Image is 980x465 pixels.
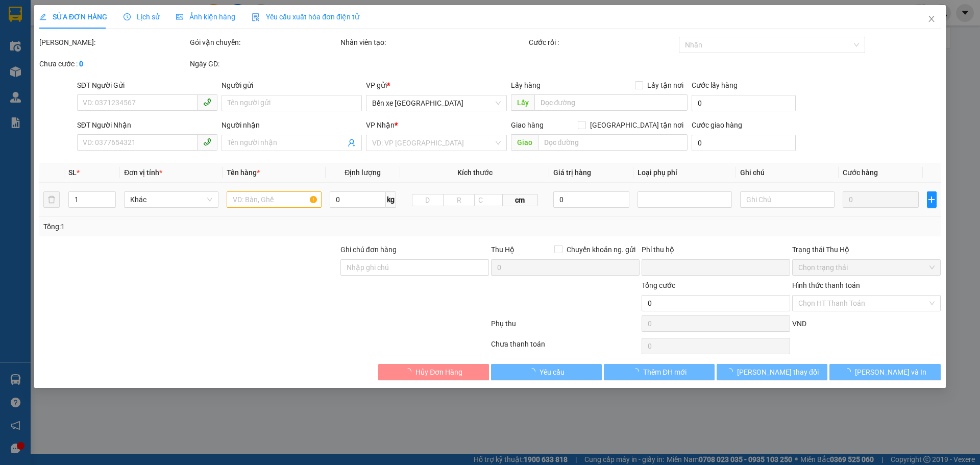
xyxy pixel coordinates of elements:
span: Thu Hộ [491,246,514,254]
button: delete [43,191,60,208]
span: VND [792,320,806,328]
label: Hình thức thanh toán [792,281,860,289]
button: Yêu cầu [491,364,602,380]
input: Ghi chú đơn hàng [340,259,489,276]
span: picture [176,13,183,20]
label: Cước lấy hàng [692,81,738,89]
span: Cước hàng [843,168,878,177]
div: SĐT Người Nhận [77,119,217,131]
img: icon [252,13,260,21]
span: Giá trị hàng [554,168,592,177]
span: clock-circle [124,13,131,20]
span: user-add [348,139,356,147]
span: [GEOGRAPHIC_DATA] tận nơi [586,119,688,131]
input: 0 [843,191,919,208]
input: Dọc đường [538,134,688,151]
span: plus [927,195,936,204]
th: Loại phụ phí [633,163,736,183]
span: Chuyển khoản ng. gửi [562,244,640,255]
span: Tên hàng [227,168,260,177]
span: loading [632,368,643,375]
div: SĐT Người Gửi [77,80,217,91]
span: Lấy hàng [511,81,541,89]
div: Người gửi [222,80,362,91]
div: Trạng thái Thu Hộ [792,244,941,255]
span: phone [203,138,211,146]
span: Giao hàng [511,121,544,129]
div: Phụ thu [490,318,641,336]
span: Khác [131,192,213,207]
span: Tổng cước [642,281,675,289]
div: Ngày GD: [190,58,338,69]
span: Ảnh kiện hàng [176,13,235,21]
span: Kích thước [457,168,493,177]
input: C [474,194,503,206]
span: Yêu cầu xuất hóa đơn điện tử [252,13,359,21]
span: loading [726,368,737,375]
label: Ghi chú đơn hàng [340,246,397,254]
span: Bến xe Hoằng Hóa [373,95,501,111]
label: Cước giao hàng [692,121,742,129]
input: Cước lấy hàng [692,95,796,111]
div: VP gửi [366,80,507,91]
span: loading [528,368,540,375]
span: close [927,15,936,23]
input: R [443,194,475,206]
span: SỬA ĐƠN HÀNG [39,13,107,21]
div: Tổng: 1 [43,221,378,232]
div: Chưa thanh toán [490,338,641,356]
div: [PERSON_NAME]: [39,37,188,48]
th: Ghi chú [736,163,839,183]
span: SL [68,168,77,177]
span: Lấy [511,94,534,111]
span: loading [404,368,415,375]
span: Thêm ĐH mới [643,366,687,378]
input: Dọc đường [534,94,688,111]
button: Thêm ĐH mới [604,364,715,380]
span: Định lượng [345,168,381,177]
span: edit [39,13,46,20]
input: Ghi Chú [740,191,835,208]
button: [PERSON_NAME] thay đổi [717,364,827,380]
div: Cước rồi : [529,37,677,48]
span: Giao [511,134,538,151]
button: [PERSON_NAME] và In [830,364,941,380]
button: Close [917,5,946,34]
span: [PERSON_NAME] và In [855,366,926,378]
div: Chưa cước : [39,58,188,69]
input: Cước giao hàng [692,135,796,151]
span: Hủy Đơn Hàng [415,366,462,378]
button: Hủy Đơn Hàng [378,364,489,380]
div: Nhân viên tạo: [340,37,527,48]
div: Phí thu hộ [642,244,790,259]
b: 0 [79,60,83,68]
span: Lịch sử [124,13,160,21]
button: plus [927,191,937,208]
span: phone [203,98,211,106]
span: [PERSON_NAME] thay đổi [737,366,819,378]
div: Gói vận chuyển: [190,37,338,48]
input: D [412,194,444,206]
span: Yêu cầu [540,366,565,378]
span: loading [844,368,855,375]
span: kg [386,191,396,208]
span: Lấy tận nơi [643,80,688,91]
span: Đơn vị tính [125,168,163,177]
span: cm [503,194,537,206]
div: Người nhận [222,119,362,131]
span: Chọn trạng thái [798,260,935,275]
input: VD: Bàn, Ghế [227,191,322,208]
span: VP Nhận [366,121,395,129]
